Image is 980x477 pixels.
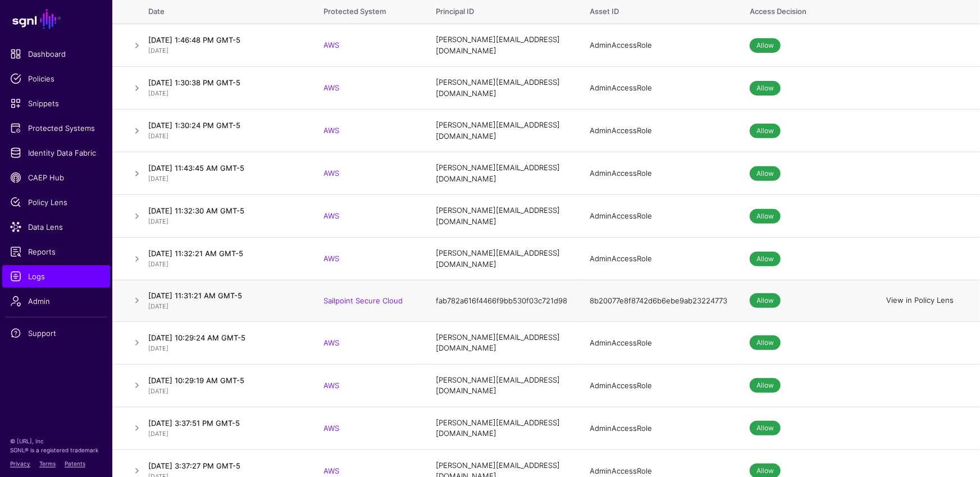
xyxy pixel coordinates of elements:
a: Dashboard [2,43,110,65]
a: Sailpoint Secure Cloud [323,296,403,305]
a: AWS [323,254,339,263]
span: Policy Lens [10,197,102,208]
span: Admin [10,296,102,307]
p: [DATE] [148,174,301,184]
h4: [DATE] 11:32:21 AM GMT-5 [148,248,301,258]
p: [DATE] [148,131,301,141]
p: [DATE] [148,89,301,98]
a: Logs [2,265,110,288]
td: AdminAccessRole [578,152,739,195]
a: Terms [39,460,56,467]
p: [DATE] [148,387,301,396]
span: Data Lens [10,221,102,233]
a: Reports [2,240,110,263]
td: [PERSON_NAME][EMAIL_ADDRESS][DOMAIN_NAME] [425,24,578,67]
span: Allow [750,81,781,96]
td: AdminAccessRole [578,195,739,238]
a: Data Lens [2,216,110,238]
td: [PERSON_NAME][EMAIL_ADDRESS][DOMAIN_NAME] [425,407,578,449]
td: [PERSON_NAME][EMAIL_ADDRESS][DOMAIN_NAME] [425,152,578,195]
a: Policy Lens [2,191,110,213]
a: AWS [323,40,339,49]
a: AWS [323,466,339,475]
td: AdminAccessRole [578,238,739,280]
span: Allow [750,293,781,308]
h4: [DATE] 10:29:24 AM GMT-5 [148,333,301,343]
td: AdminAccessRole [578,407,739,449]
a: AWS [323,83,339,92]
h4: [DATE] 11:31:21 AM GMT-5 [148,290,301,301]
a: AWS [323,211,339,220]
a: Snippets [2,92,110,115]
td: [PERSON_NAME][EMAIL_ADDRESS][DOMAIN_NAME] [425,238,578,280]
span: Reports [10,246,102,257]
h4: [DATE] 1:30:24 PM GMT-5 [148,120,301,130]
h4: [DATE] 10:29:19 AM GMT-5 [148,375,301,385]
h4: [DATE] 1:46:48 PM GMT-5 [148,35,301,45]
td: [PERSON_NAME][EMAIL_ADDRESS][DOMAIN_NAME] [425,321,578,364]
span: Identity Data Fabric [10,147,102,158]
a: AWS [323,126,339,135]
p: © [URL], Inc [10,437,102,446]
td: 8b20077e8f8742d6b6ebe9ab23224773 [578,280,739,322]
td: [PERSON_NAME][EMAIL_ADDRESS][DOMAIN_NAME] [425,67,578,110]
p: [DATE] [148,217,301,226]
a: AWS [323,381,339,390]
span: Allow [750,252,781,266]
span: Logs [10,271,102,282]
td: AdminAccessRole [578,110,739,152]
a: Privacy [10,460,30,467]
a: Patents [65,460,85,467]
p: [DATE] [148,46,301,56]
span: Allow [750,38,781,53]
a: AWS [323,169,339,178]
a: Protected Systems [2,117,110,139]
a: Policies [2,67,110,90]
td: AdminAccessRole [578,67,739,110]
span: CAEP Hub [10,172,102,183]
a: Identity Data Fabric [2,142,110,164]
p: [DATE] [148,260,301,269]
td: [PERSON_NAME][EMAIL_ADDRESS][DOMAIN_NAME] [425,364,578,407]
a: CAEP Hub [2,166,110,189]
a: AWS [323,338,339,347]
h4: [DATE] 1:30:38 PM GMT-5 [148,78,301,88]
span: Protected Systems [10,122,102,134]
h4: [DATE] 3:37:27 PM GMT-5 [148,461,301,471]
a: View in Policy Lens [886,296,954,305]
a: Admin [2,290,110,312]
td: [PERSON_NAME][EMAIL_ADDRESS][DOMAIN_NAME] [425,110,578,152]
td: AdminAccessRole [578,321,739,364]
h4: [DATE] 11:32:30 AM GMT-5 [148,206,301,216]
td: AdminAccessRole [578,364,739,407]
span: Allow [750,335,781,350]
span: Allow [750,421,781,435]
td: [PERSON_NAME][EMAIL_ADDRESS][DOMAIN_NAME] [425,195,578,238]
h4: [DATE] 11:43:45 AM GMT-5 [148,163,301,173]
span: Dashboard [10,48,102,60]
span: Support [10,328,102,339]
td: AdminAccessRole [578,24,739,67]
td: fab782a616f4466f9bb530f03c721d98 [425,280,578,322]
span: Allow [750,166,781,181]
p: [DATE] [148,302,301,311]
p: [DATE] [148,344,301,353]
span: Allow [750,124,781,138]
p: SGNL® is a registered trademark [10,446,102,455]
span: Allow [750,209,781,224]
span: Allow [750,378,781,393]
a: AWS [323,424,339,433]
p: [DATE] [148,429,301,439]
h4: [DATE] 3:37:51 PM GMT-5 [148,418,301,428]
a: SGNL [7,7,106,31]
span: Snippets [10,98,102,109]
span: Policies [10,73,102,84]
